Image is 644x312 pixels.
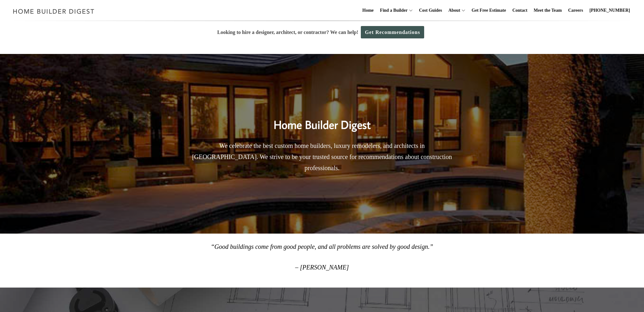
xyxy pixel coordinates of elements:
[188,105,457,133] h2: Home Builder Digest
[360,0,376,21] a: Home
[446,0,460,21] a: About
[211,243,433,250] em: “Good buildings come from good people, and all problems are solved by good design.”
[469,0,509,21] a: Get Free Estimate
[531,0,564,21] a: Meet the Team
[510,0,530,21] a: Contact
[188,140,457,174] p: We celebrate the best custom home builders, luxury remodelers, and architects in [GEOGRAPHIC_DATA...
[566,0,586,21] a: Careers
[10,5,97,17] img: Home Builder Digest
[361,26,424,38] a: Get Recommendations
[295,264,349,271] em: – [PERSON_NAME]
[587,0,633,21] a: [PHONE_NUMBER]
[417,0,445,21] a: Cost Guides
[378,0,408,21] a: Find a Builder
